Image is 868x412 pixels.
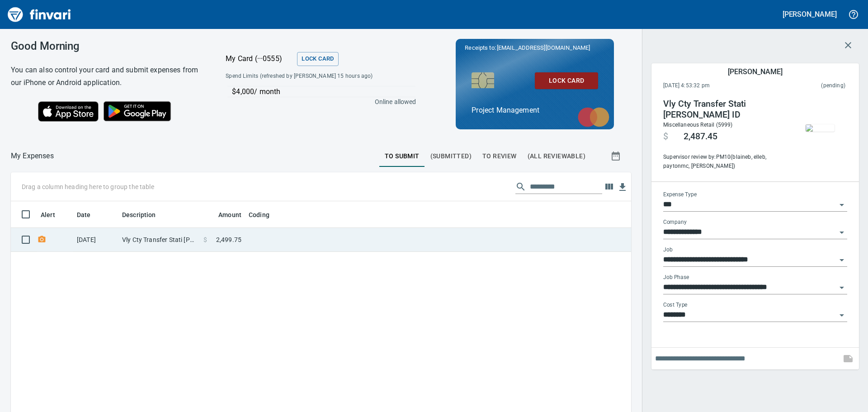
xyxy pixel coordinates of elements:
button: Close transaction [837,34,859,56]
span: Amount [207,209,241,220]
label: Company [663,219,687,225]
label: Job [663,247,673,252]
button: Lock Card [535,72,598,89]
span: Alert [41,209,55,220]
p: My Card (···0555) [226,53,293,64]
h3: Good Morning [11,40,203,52]
h4: Vly Cty Transfer Stati [PERSON_NAME] ID [663,99,786,120]
span: Lock Card [302,54,334,64]
span: This charge has not been settled by the merchant yet. This usually takes a couple of days but in ... [765,81,845,90]
span: Coding [249,209,269,220]
span: (All Reviewable) [528,151,585,162]
button: Download table [616,180,629,194]
img: mastercard.svg [573,103,614,132]
span: Date [77,209,103,220]
span: (Submitted) [430,151,472,162]
p: Drag a column heading here to group the table [22,182,154,191]
span: Description [122,209,156,220]
td: [DATE] [73,228,118,252]
span: 2,487.45 [684,131,717,142]
label: Expense Type [663,192,697,197]
h5: [PERSON_NAME] [728,67,782,76]
span: Coding [249,209,281,220]
td: Vly Cty Transfer Stati [PERSON_NAME] ID [118,228,200,252]
span: $ [663,131,668,142]
img: Get it on Google Play [99,96,176,126]
p: My Expenses [11,151,54,161]
span: [DATE] 4:53:32 pm [663,81,765,90]
span: Miscellaneous Retail (5999) [663,122,733,128]
span: 2,499.75 [216,235,241,244]
img: Finvari [5,4,73,25]
p: Project Management [472,105,598,116]
button: Open [835,226,848,239]
nav: breadcrumb [11,151,54,161]
button: [PERSON_NAME] [780,7,839,21]
span: Lock Card [542,75,591,86]
button: Open [835,281,848,294]
button: Choose columns to display [602,180,616,194]
span: This records your note into the expense [837,348,859,369]
span: [EMAIL_ADDRESS][DOMAIN_NAME] [496,43,591,52]
label: Cost Type [663,302,688,308]
button: Open [835,309,848,322]
img: Download on the App Store [38,101,99,122]
span: To Submit [385,151,420,162]
span: Date [77,209,91,220]
button: Open [835,199,848,211]
h5: [PERSON_NAME] [783,9,837,19]
span: Alert [41,209,67,220]
h6: You can also control your card and submit expenses from our iPhone or Android application. [11,64,203,89]
p: Online allowed [218,97,416,106]
img: receipts%2Ftapani%2F2025-10-07%2FkEyQBb0ni3SxlBNn0l0Crw0x1Ih1__lNrKtErpJeAVBBNzQPF6.jpg [806,124,835,132]
span: Description [122,209,168,220]
label: Job Phase [663,275,689,280]
p: Receipts to: [465,43,605,52]
button: Lock Card [297,52,338,66]
span: To Review [482,151,517,162]
span: Supervisor review by: PM10 (blaineb, elleb, paytonmc, [PERSON_NAME]) [663,153,786,171]
span: Spend Limits (refreshed by [PERSON_NAME] 15 hours ago) [226,72,393,81]
button: Open [835,254,848,266]
span: $ [203,235,207,244]
button: Show transactions within a particular date range [602,145,631,167]
span: Receipt Required [37,237,47,242]
span: Amount [218,209,241,220]
p: $4,000 / month [232,86,415,97]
